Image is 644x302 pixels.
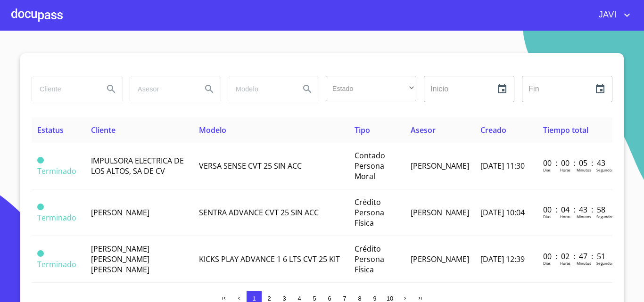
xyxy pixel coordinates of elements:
p: Dias [543,214,551,219]
span: IMPULSORA ELECTRICA DE LOS ALTOS, SA DE CV [91,155,184,176]
span: [PERSON_NAME] [PERSON_NAME] [PERSON_NAME] [91,244,149,275]
p: Minutos [577,261,591,266]
span: Terminado [37,166,76,176]
span: [DATE] 10:04 [480,207,525,218]
p: Minutos [577,167,591,172]
span: [DATE] 11:30 [480,161,525,171]
p: Dias [543,261,551,266]
p: Segundos [596,214,614,219]
p: Segundos [596,261,614,266]
p: 00 : 02 : 47 : 51 [543,251,607,261]
span: Tipo [355,125,370,135]
span: 6 [328,295,331,302]
p: 00 : 00 : 05 : 43 [543,158,607,168]
span: Terminado [37,259,76,269]
span: Modelo [199,125,226,135]
span: Terminado [37,212,76,223]
span: 10 [387,295,393,302]
span: 8 [358,295,361,302]
p: Horas [560,261,570,266]
button: Search [296,78,319,100]
span: SENTRA ADVANCE CVT 25 SIN ACC [199,207,319,218]
span: Terminado [37,204,44,210]
span: 7 [343,295,346,302]
span: Estatus [37,125,64,135]
span: Crédito Persona Física [355,244,384,275]
button: Search [100,78,123,100]
span: Creado [480,125,506,135]
span: [PERSON_NAME] [411,254,469,264]
input: search [228,76,292,102]
span: Terminado [37,157,44,163]
p: Minutos [577,214,591,219]
span: Terminado [37,250,44,257]
button: Search [198,78,221,100]
span: [PERSON_NAME] [411,207,469,218]
p: Horas [560,214,570,219]
span: 4 [297,295,301,302]
span: Tiempo total [543,125,588,135]
p: 00 : 04 : 43 : 58 [543,204,607,215]
span: 1 [252,295,256,302]
span: VERSA SENSE CVT 25 SIN ACC [199,161,302,171]
p: Dias [543,167,551,172]
span: KICKS PLAY ADVANCE 1 6 LTS CVT 25 KIT [199,254,340,264]
input: search [32,76,96,102]
span: 5 [313,295,316,302]
div: ​ [326,76,416,101]
button: account of current user [592,8,633,23]
input: search [130,76,194,102]
span: 2 [267,295,271,302]
p: Horas [560,167,570,172]
span: [DATE] 12:39 [480,254,525,264]
span: Crédito Persona Física [355,197,384,228]
span: Asesor [411,125,436,135]
span: 3 [282,295,286,302]
span: [PERSON_NAME] [411,161,469,171]
span: Cliente [91,125,116,135]
span: Contado Persona Moral [355,150,385,181]
span: JAVI [592,8,621,23]
span: 9 [373,295,376,302]
p: Segundos [596,167,614,172]
span: [PERSON_NAME] [91,207,149,218]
